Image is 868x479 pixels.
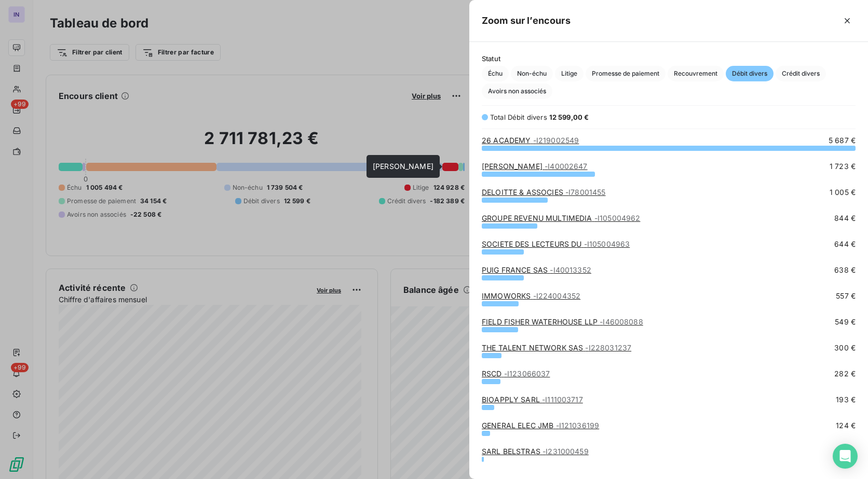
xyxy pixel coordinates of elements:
span: 12 599,00 € [549,113,589,121]
a: [PERSON_NAME] [482,162,588,171]
span: - I121036199 [556,421,600,430]
span: - I219002549 [533,136,579,145]
a: IMMOWORKS [482,291,580,300]
a: PUIG FRANCE SAS [482,265,591,274]
button: Avoirs non associés [482,83,552,99]
button: Crédit divers [776,66,826,81]
a: FIELD FISHER WATERHOUSE LLP [482,317,643,326]
span: - I123066037 [504,369,550,378]
span: 5 687 € [829,135,856,146]
span: - I105004962 [594,214,641,222]
span: 193 € [836,395,856,405]
a: THE TALENT NETWORK SAS [482,343,631,352]
a: DELOITTE & ASSOCIES [482,188,606,196]
div: grid [469,135,868,467]
span: 549 € [835,317,856,327]
span: - I46008088 [600,317,643,326]
span: Total Débit divers [490,113,547,121]
span: Statut [482,54,856,63]
a: SARL BELSTRAS [482,447,589,456]
button: Recouvrement [668,66,724,81]
button: Non-échu [511,66,553,81]
a: SOCIETE DES LECTEURS DU [482,239,630,248]
span: [PERSON_NAME] [373,162,433,171]
span: 557 € [836,291,856,301]
span: - I231000459 [542,447,589,456]
div: Open Intercom Messenger [833,444,858,469]
button: Échu [482,66,509,81]
span: 124 € [836,420,856,431]
a: GROUPE REVENU MULTIMEDIA [482,214,640,222]
span: - I105004963 [584,239,630,248]
span: 638 € [834,265,856,275]
a: GENERAL ELEC JMB [482,421,599,430]
span: 1 005 € [830,187,856,198]
button: Débit divers [726,66,774,81]
span: - I40002647 [545,162,588,171]
a: BIOAPPLY SARL [482,395,583,404]
span: - I224004352 [533,291,581,300]
h5: Zoom sur l’encours [482,13,571,28]
span: - I40013352 [550,265,591,274]
a: 26 ACADEMY [482,136,579,145]
span: 300 € [834,343,856,353]
button: Promesse de paiement [586,66,666,81]
span: - I228031237 [585,343,631,352]
span: - I78001455 [565,188,606,196]
span: - I111003717 [542,395,583,404]
span: 644 € [834,239,856,249]
button: Litige [555,66,584,81]
span: 844 € [834,213,856,223]
span: 1 723 € [830,161,856,172]
a: RSCD [482,369,550,378]
span: 282 € [834,369,856,379]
